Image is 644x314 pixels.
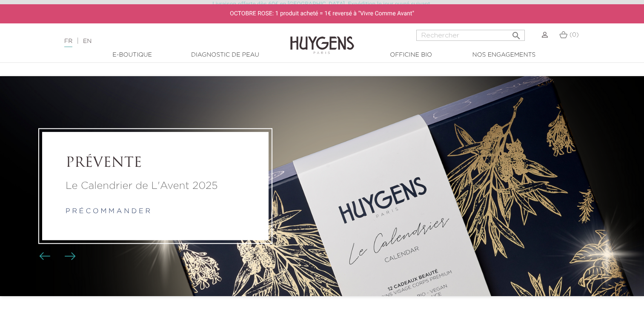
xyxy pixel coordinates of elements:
[90,51,175,60] a: E-Boutique
[570,32,579,38] span: (0)
[66,208,150,215] a: p r é c o m m a n d e r
[509,27,524,39] button: 
[83,38,92,44] a: EN
[43,250,70,263] div: Boutons du carrousel
[66,178,245,194] a: Le Calendrier de L'Avent 2025
[461,51,547,60] a: Nos engagements
[60,36,262,46] div: |
[66,156,245,172] a: PRÉVENTE
[183,51,268,60] a: Diagnostic de peau
[64,38,72,47] a: FR
[290,23,354,55] img: Huygens
[369,51,454,60] a: Officine Bio
[511,28,521,38] i: 
[416,30,525,41] input: Rechercher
